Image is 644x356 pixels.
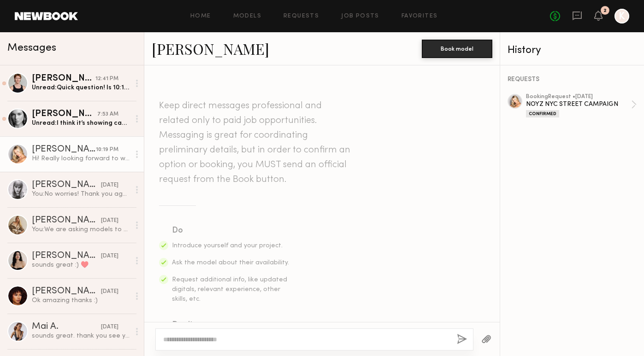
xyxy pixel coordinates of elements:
[402,13,438,19] a: Favorites
[233,13,261,19] a: Models
[101,181,118,190] div: [DATE]
[32,216,101,225] div: [PERSON_NAME]
[614,9,629,23] a: K
[7,43,56,53] span: Messages
[526,100,631,109] div: NOYZ NYC STREET CAMPAIGN
[96,146,118,154] div: 10:19 PM
[422,40,492,58] button: Book model
[526,110,559,117] div: Confirmed
[101,216,118,225] div: [DATE]
[32,74,95,83] div: [PERSON_NAME]
[101,287,118,296] div: [DATE]
[32,225,130,234] div: You: We are asking models to come in their own personal style avoiding any large logos. Hair and ...
[172,224,290,237] div: Do
[32,145,96,154] div: [PERSON_NAME]
[172,277,287,302] span: Request additional info, like updated digitals, relevant experience, other skills, etc.
[32,332,130,340] div: sounds great. thank you see you then
[32,154,130,163] div: Hi! Really looking forward to working together :) I wanted to confirm the wardrobe requirements s...
[32,251,101,261] div: [PERSON_NAME]
[95,75,118,83] div: 12:41 PM
[526,94,637,117] a: bookingRequest •[DATE]NOYZ NYC STREET CAMPAIGNConfirmed
[97,110,118,119] div: 7:53 AM
[341,13,379,19] a: Job Posts
[32,296,130,305] div: Ok amazing thanks :)
[101,252,118,261] div: [DATE]
[172,243,283,249] span: Introduce yourself and your project.
[172,319,290,332] div: Don’t
[526,94,631,100] div: booking Request • [DATE]
[32,181,101,190] div: [PERSON_NAME]
[159,99,353,187] header: Keep direct messages professional and related only to paid job opportunities. Messaging is great ...
[422,44,492,52] a: Book model
[284,13,319,19] a: Requests
[32,83,130,92] div: Unread: Quick question! Is 10:15 the start of the event, or is 10:15-12 the time window for us to...
[101,323,118,332] div: [DATE]
[172,260,289,266] span: Ask the model about their availability.
[32,287,101,296] div: [PERSON_NAME]
[32,110,97,119] div: [PERSON_NAME]
[508,76,637,83] div: REQUESTS
[190,13,211,19] a: Home
[152,39,269,58] a: [PERSON_NAME]
[32,261,130,269] div: sounds great :) ♥️
[603,8,607,13] div: 2
[32,119,130,128] div: Unread: I think it’s showing cancelled on my end?
[32,322,101,332] div: Mai A.
[32,190,130,198] div: You: No worries! Thank you again!
[508,45,637,56] div: History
